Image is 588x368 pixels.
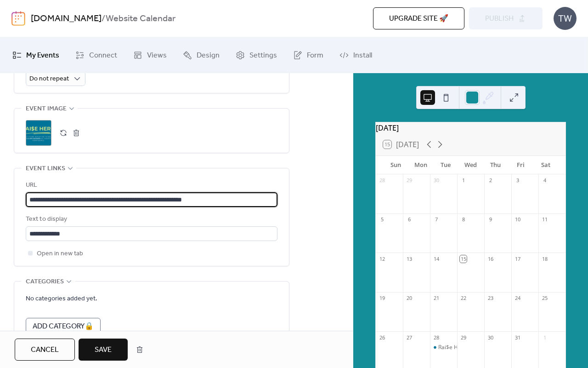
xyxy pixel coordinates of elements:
[433,216,440,223] div: 7
[554,7,577,30] div: TW
[406,177,413,184] div: 29
[307,48,323,63] span: Form
[106,10,175,28] b: Website Calendar
[26,276,64,287] span: Categories
[376,122,565,133] div: [DATE]
[353,48,372,63] span: Install
[514,295,521,302] div: 24
[176,41,226,69] a: Design
[389,13,448,24] span: Upgrade site 🚀
[95,345,112,356] span: Save
[458,156,483,174] div: Wed
[438,344,479,351] div: Rai$e Her Class
[126,41,174,69] a: Views
[460,177,467,184] div: 1
[379,334,385,341] div: 26
[37,248,83,259] span: Open in new tab
[514,216,521,223] div: 10
[406,255,413,262] div: 13
[460,295,467,302] div: 22
[26,120,51,146] div: ;
[406,216,413,223] div: 6
[487,177,494,184] div: 2
[460,255,467,262] div: 15
[286,41,330,69] a: Form
[508,156,533,174] div: Fri
[408,156,433,174] div: Mon
[483,156,508,174] div: Thu
[89,48,117,63] span: Connect
[26,293,97,305] span: No categories added yet.
[514,177,521,184] div: 3
[31,345,59,356] span: Cancel
[11,11,25,26] img: logo
[460,216,467,223] div: 8
[541,216,548,223] div: 11
[487,295,494,302] div: 23
[333,41,379,69] a: Install
[487,334,494,341] div: 30
[383,156,408,174] div: Sun
[6,41,66,69] a: My Events
[147,48,167,63] span: Views
[487,255,494,262] div: 16
[68,41,124,69] a: Connect
[430,344,457,351] div: Rai$e Her Class
[26,103,67,115] span: Event image
[197,48,220,63] span: Design
[541,295,548,302] div: 25
[26,48,59,63] span: My Events
[433,156,458,174] div: Tue
[514,334,521,341] div: 31
[15,339,75,361] button: Cancel
[31,10,102,28] a: [DOMAIN_NAME]
[379,295,385,302] div: 19
[433,177,440,184] div: 30
[487,216,494,223] div: 9
[249,48,277,63] span: Settings
[460,334,467,341] div: 29
[541,255,548,262] div: 18
[533,156,558,174] div: Sat
[379,177,385,184] div: 28
[406,334,413,341] div: 27
[379,255,385,262] div: 12
[433,255,440,262] div: 14
[229,41,284,69] a: Settings
[29,73,69,85] span: Do not repeat
[541,177,548,184] div: 4
[26,180,276,191] div: URL
[433,295,440,302] div: 21
[406,295,413,302] div: 20
[433,334,440,341] div: 28
[26,163,65,174] span: Event links
[79,339,128,361] button: Save
[102,10,106,28] b: /
[514,255,521,262] div: 17
[541,334,548,341] div: 1
[373,7,464,29] button: Upgrade site 🚀
[379,216,385,223] div: 5
[26,214,276,225] div: Text to display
